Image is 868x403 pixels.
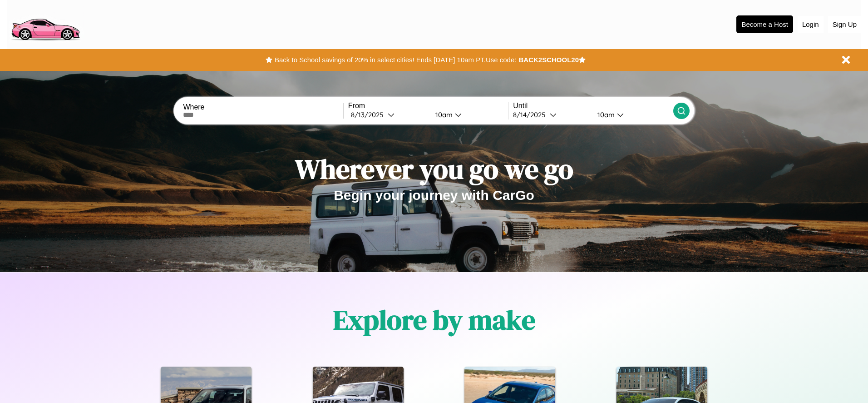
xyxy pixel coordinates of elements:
label: From [348,102,508,110]
label: Until [513,102,673,110]
button: Become a Host [736,15,793,33]
div: 10am [431,110,455,119]
button: Login [798,16,824,33]
button: 10am [428,110,508,119]
label: Where [183,103,343,111]
div: 8 / 14 / 2025 [513,110,550,119]
h1: Explore by make [333,301,535,338]
b: BACK2SCHOOL20 [518,56,579,64]
button: 8/13/2025 [348,110,428,119]
button: Back to School savings of 20% in select cities! Ends [DATE] 10am PT.Use code: [272,54,518,66]
button: 10am [590,110,673,119]
div: 8 / 13 / 2025 [351,110,388,119]
button: Sign Up [828,16,861,33]
div: 10am [593,110,617,119]
img: logo [7,5,84,43]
